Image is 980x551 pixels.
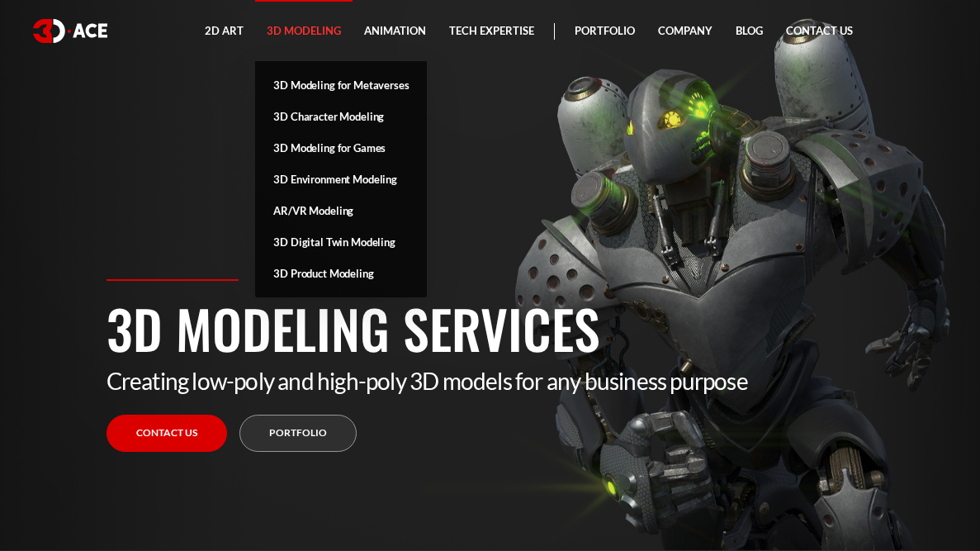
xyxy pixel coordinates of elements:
a: 3D Modeling for Metaverses [255,69,427,101]
a: 3D Product Modeling [255,258,427,289]
a: Contact us [107,415,227,452]
a: 3D Character Modeling [255,101,427,132]
img: logo white [33,19,107,43]
a: 3D Modeling for Games [255,132,427,164]
a: 3D Environment Modeling [255,164,427,195]
p: Creating low-poly and high-poly 3D models for any business purpose [107,367,874,395]
a: 3D Digital Twin Modeling [255,226,427,258]
h1: 3D Modeling Services [107,289,874,367]
a: Portfolio [239,415,357,452]
a: AR/VR Modeling [255,195,427,226]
